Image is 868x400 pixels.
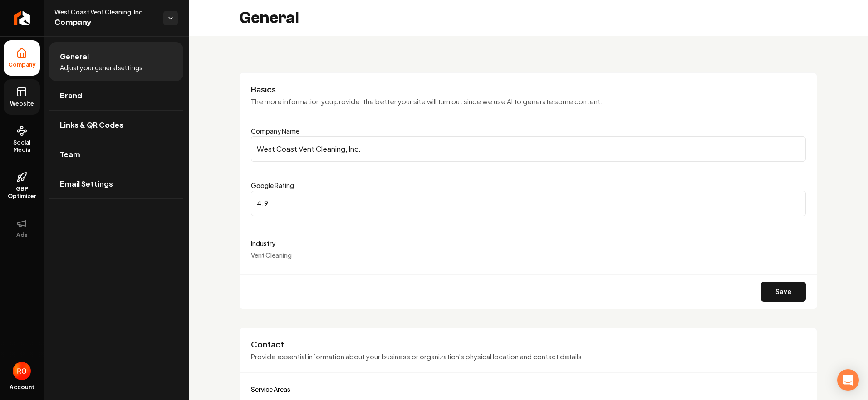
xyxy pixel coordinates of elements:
[60,63,144,72] span: Adjust your general settings.
[60,90,82,101] span: Brand
[60,178,113,189] span: Email Settings
[251,127,299,135] label: Company Name
[251,181,294,189] label: Google Rating
[4,79,40,115] a: Website
[54,16,156,29] span: Company
[60,51,89,62] span: General
[251,238,806,249] label: Industry
[837,369,859,391] div: Open Intercom Messenger
[251,96,806,107] p: The more information you provide, the better your site will turn out since we use AI to generate ...
[761,282,806,302] button: Save
[240,9,299,27] h2: General
[4,139,40,154] span: Social Media
[251,84,806,95] h3: Basics
[54,7,156,16] span: West Coast Vent Cleaning, Inc.
[10,384,34,391] span: Account
[13,362,31,380] button: Open user button
[49,169,183,198] a: Email Settings
[251,251,292,259] span: Vent Cleaning
[14,11,30,25] img: Rebolt Logo
[13,362,31,380] img: Roberto Osorio
[5,61,39,68] span: Company
[60,149,80,160] span: Team
[4,118,40,161] a: Social Media
[13,231,31,239] span: Ads
[49,111,183,140] a: Links & QR Codes
[4,164,40,207] a: GBP Optimizer
[251,339,806,350] h3: Contact
[49,81,183,110] a: Brand
[49,140,183,169] a: Team
[251,385,290,393] label: Service Areas
[251,352,806,362] p: Provide essential information about your business or organization's physical location and contact...
[4,211,40,246] button: Ads
[251,136,806,162] input: Company Name
[60,120,123,130] span: Links & QR Codes
[4,185,40,200] span: GBP Optimizer
[6,100,38,107] span: Website
[251,191,806,216] input: Google Rating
